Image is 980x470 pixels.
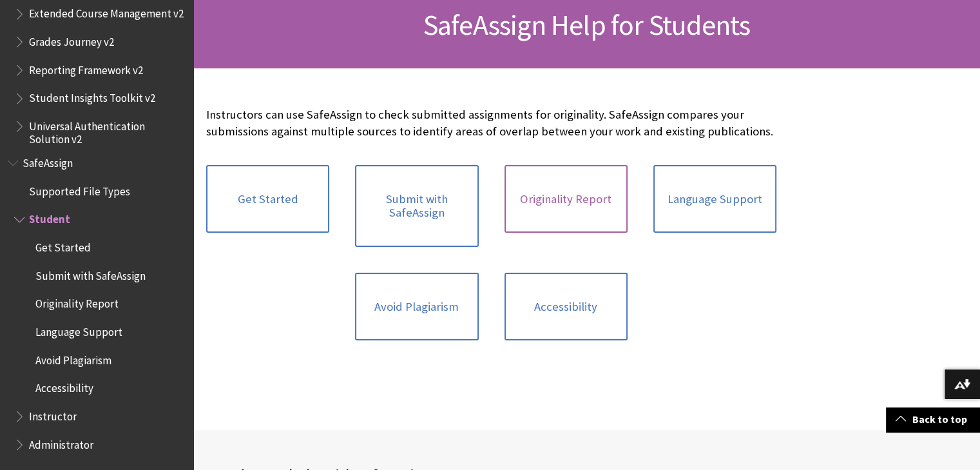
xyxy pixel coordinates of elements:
span: Reporting Framework v2 [29,59,143,77]
span: Student Insights Toolkit v2 [29,88,155,105]
span: Administrator [29,434,93,451]
a: Back to top [886,407,980,431]
span: Language Support [35,321,122,338]
span: SafeAssign [23,152,73,170]
span: SafeAssign Help for Students [423,7,751,43]
span: Student [29,209,70,226]
span: Grades Journey v2 [29,31,114,48]
a: Originality Report [504,165,628,233]
span: Avoid Plagiarism [35,349,111,367]
span: Supported File Types [29,181,130,198]
span: Submit with SafeAssign [35,265,146,282]
span: Get Started [35,237,91,254]
span: Accessibility [35,378,93,395]
span: Universal Authentication Solution v2 [29,115,184,146]
nav: Book outline for Blackboard SafeAssign [8,152,186,455]
span: Originality Report [35,293,119,311]
a: Submit with SafeAssign [355,165,478,247]
a: Language Support [653,165,776,233]
span: Extended Course Management v2 [29,3,184,21]
p: Instructors can use SafeAssign to check submitted assignments for originality. SafeAssign compare... [206,106,776,140]
span: Instructor [29,406,77,423]
a: Get Started [206,165,329,233]
a: Accessibility [504,273,628,341]
a: Avoid Plagiarism [355,273,478,341]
